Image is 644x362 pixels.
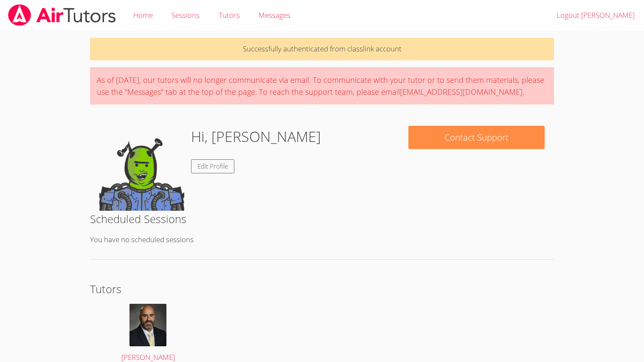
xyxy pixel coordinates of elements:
span: Messages [259,10,290,20]
h1: Hi, [PERSON_NAME] [191,126,321,147]
img: airtutors_banner-c4298cdbf04f3fff15de1276eac7730deb9818008684d7c2e4769d2f7ddbe033.png [7,4,117,26]
p: Successfully authenticated from classlink account [90,38,554,60]
button: Contact Support [408,126,544,149]
p: You have no scheduled sessions [90,234,554,246]
img: avatar.png [129,304,166,346]
span: [PERSON_NAME] [121,352,175,362]
h2: Tutors [90,281,554,297]
div: As of [DATE], our tutors will no longer communicate via email. To communicate with your tutor or ... [90,67,554,105]
h2: Scheduled Sessions [90,211,554,227]
a: Edit Profile [191,159,234,173]
img: default.png [99,126,184,211]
